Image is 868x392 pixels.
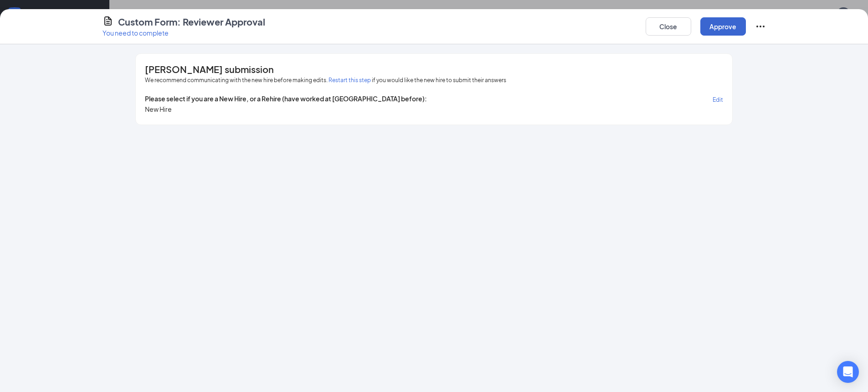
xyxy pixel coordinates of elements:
span: Please select if you are a New Hire, or a Rehire (have worked at [GEOGRAPHIC_DATA] before): [145,94,427,105]
svg: Ellipses [755,21,766,32]
div: Open Intercom Messenger [837,361,859,383]
h4: Custom Form: Reviewer Approval [118,16,265,28]
span: We recommend communicating with the new hire before making edits. if you would like the new hire ... [145,76,506,85]
p: You need to complete [103,28,265,37]
span: [PERSON_NAME] submission [145,65,274,74]
button: Edit [713,94,723,105]
button: Restart this step [329,76,371,85]
button: Approve [700,17,746,36]
svg: CustomFormIcon [103,16,113,26]
span: New Hire [145,105,172,114]
span: Edit [713,96,723,103]
button: Close [646,17,691,36]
